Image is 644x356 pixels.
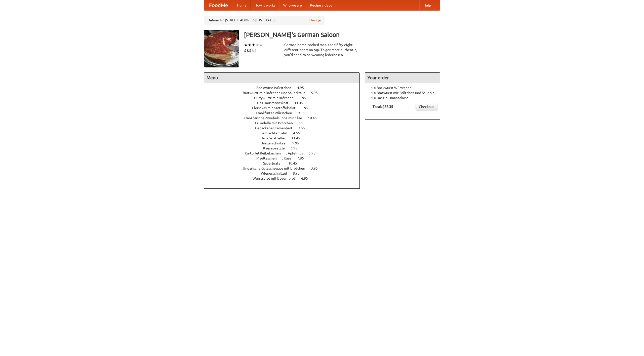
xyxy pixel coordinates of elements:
a: Jaegerschnitzel 9.95 [261,141,308,145]
li: $ [247,48,249,53]
a: Bratwurst mit Brötchen und Sauerkraut 5.95 [243,91,327,95]
span: 8.95 [293,171,305,175]
li: ★ [248,42,252,48]
a: Help [419,0,435,10]
li: ★ [255,42,259,48]
span: 7.95 [297,156,309,160]
span: Frikadelle mit Brötchen [255,121,298,125]
b: Total: $22.35 [373,105,393,109]
li: $ [254,48,257,53]
span: Fleishkas mit Kartoffelsalat [252,106,301,110]
h4: Menu [204,73,359,83]
span: 9.95 [292,141,304,145]
a: Maultaschen mit Käse 7.95 [256,156,313,160]
span: Das Hausmannskost [257,101,294,105]
h4: Your order [365,73,440,83]
li: 1 × Das Hausmannskost [368,95,437,100]
span: 5.95 [299,96,311,100]
a: Haus Salatteller 11.45 [260,136,309,140]
a: Wienerschnitzel 8.95 [261,171,309,175]
span: 6.95 [301,106,313,110]
a: FoodMe [204,0,233,10]
span: 6.95 [291,146,302,150]
li: ★ [244,42,248,48]
li: ★ [259,42,263,48]
span: Maultaschen mit Käse [256,156,296,160]
span: Bockwurst Würstchen [256,86,296,90]
span: Bratwurst mit Brötchen und Sauerkraut [243,91,310,95]
div: German home-cooked meals and fifty-eight different beers on tap. To get more authentic, you'd nee... [284,42,360,57]
a: Ungarische Gulaschsuppe mit Brötchen 3.95 [243,166,327,170]
span: Kaesepaetzle [263,146,290,150]
span: 11.45 [294,101,308,105]
a: Bockwurst Würstchen 4.95 [256,86,313,90]
a: Sauerbraten 10.45 [263,161,306,165]
a: Checkout [416,103,437,110]
span: Kartoffel Reibekuchen mit Apfelmus [245,151,308,155]
li: $ [252,48,254,53]
span: 6.95 [301,176,313,180]
span: Jaegerschnitzel [261,141,292,145]
li: 1 × Bockwurst Würstchen [368,85,437,90]
li: $ [244,48,247,53]
span: Frankfurter Würstchen [256,111,297,115]
a: Who we are [279,0,306,10]
span: 10.45 [288,161,302,165]
a: Französische Zwiebelsuppe mit Käse 10.45 [244,116,326,120]
span: 9.95 [298,111,310,115]
span: 4.55 [293,131,305,135]
span: 4.95 [297,86,309,90]
span: Gemischter Salat [260,131,292,135]
a: How it works [251,0,279,10]
li: $ [249,48,252,53]
span: Ungarische Gulaschsuppe mit Brötchen [243,166,310,170]
a: Kaesepaetzle 6.95 [263,146,307,150]
h3: [PERSON_NAME]'s German Saloon [244,30,440,40]
span: Sauerbraten [263,161,288,165]
a: Wurstsalad mit Bauernbrot 6.95 [253,176,317,180]
a: Fleishkas mit Kartoffelsalat 6.95 [252,106,317,110]
a: Frikadelle mit Brötchen 6.95 [255,121,315,125]
a: Gebackener Camenbert 7.55 [255,126,314,130]
span: 5.95 [311,91,323,95]
a: Home [233,0,251,10]
span: Currywurst mit Brötchen [254,96,299,100]
a: Gemischter Salat 4.55 [260,131,309,135]
span: 10.45 [308,116,322,120]
a: Das Hausmannskost 11.45 [257,101,312,105]
span: 11.45 [291,136,305,140]
li: ★ [252,42,255,48]
a: Kartoffel Reibekuchen mit Apfelmus 5.95 [245,151,325,155]
li: 1 × Bratwurst mit Brötchen und Sauerkraut [368,90,437,95]
span: 3.95 [311,166,323,170]
a: Change [309,18,321,23]
span: 6.95 [299,121,310,125]
a: Currywurst mit Brötchen 5.95 [254,96,315,100]
span: Haus Salatteller [260,136,291,140]
a: Frankfurter Würstchen 9.95 [256,111,314,115]
span: Gebackener Camenbert [255,126,298,130]
span: Französische Zwiebelsuppe mit Käse [244,116,307,120]
span: 5.95 [309,151,320,155]
span: Wurstsalad mit Bauernbrot [253,176,300,180]
span: Wienerschnitzel [261,171,292,175]
a: Recipe videos [306,0,336,10]
div: Deliver to: [STREET_ADDRESS][US_STATE] [204,16,325,25]
img: angular.jpg [204,30,239,67]
span: 7.55 [298,126,310,130]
